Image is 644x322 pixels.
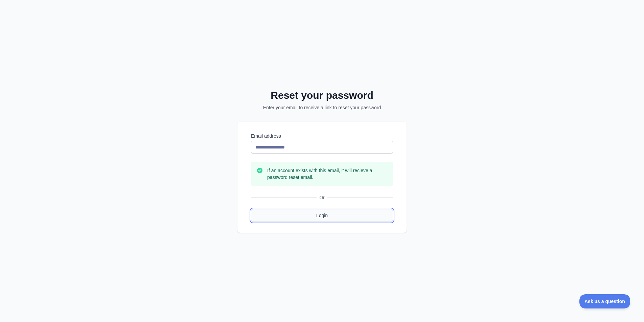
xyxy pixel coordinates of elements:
[251,133,393,139] label: Email address
[267,167,388,181] h3: If an account exists with this email, it will recieve a password reset email.
[317,194,327,201] span: Or
[246,104,398,111] p: Enter your email to receive a link to reset your password
[579,294,630,308] iframe: Toggle Customer Support
[246,89,398,101] h2: Reset your password
[251,209,393,222] a: Login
